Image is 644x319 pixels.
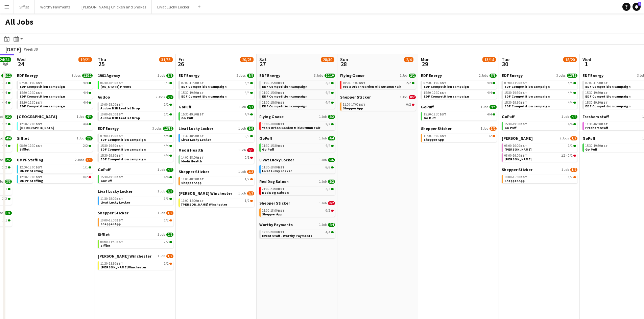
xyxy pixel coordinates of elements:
button: Livat Lucky Locker [152,0,195,14]
button: Sifflet [14,0,35,14]
span: 1 [638,2,641,6]
a: 1 [633,3,641,11]
button: [PERSON_NAME] Chicken and Shakes [76,0,152,14]
span: Week 39 [22,47,39,52]
div: [DATE] [5,46,21,53]
button: Worthy Payments [35,0,76,14]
